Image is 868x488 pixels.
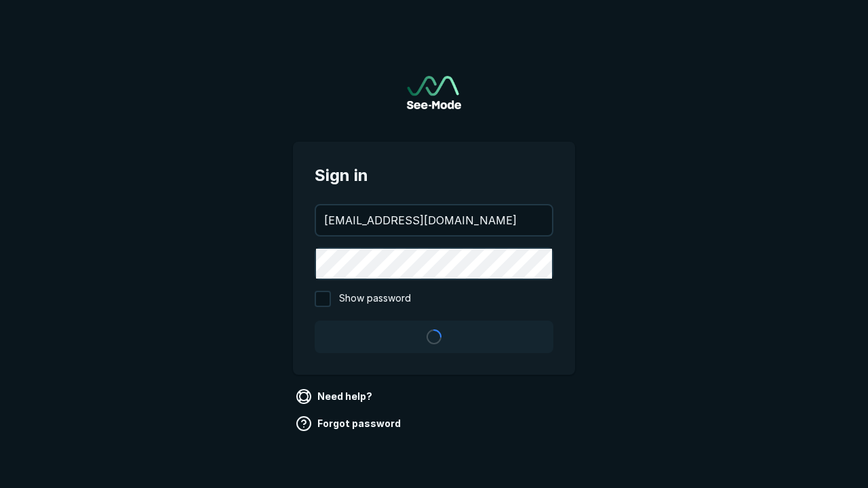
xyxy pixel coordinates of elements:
span: Sign in [315,163,553,188]
img: See-Mode Logo [407,76,461,109]
input: your@email.com [316,205,552,235]
a: Need help? [293,386,378,407]
a: Go to sign in [407,76,461,109]
span: Show password [339,291,411,307]
a: Forgot password [293,413,406,434]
